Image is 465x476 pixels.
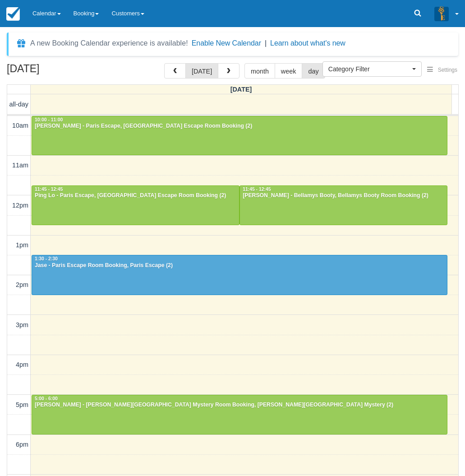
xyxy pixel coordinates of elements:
a: 11:45 - 12:45[PERSON_NAME] - Bellamys Booty, Bellamys Booty Room Booking (2) [239,185,447,225]
div: [PERSON_NAME] - [PERSON_NAME][GEOGRAPHIC_DATA] Mystery Room Booking, [PERSON_NAME][GEOGRAPHIC_DAT... [34,402,445,409]
div: [PERSON_NAME] - Paris Escape, [GEOGRAPHIC_DATA] Escape Room Booking (2) [34,123,445,130]
button: Settings [422,64,463,77]
button: week [275,63,303,79]
button: day [302,63,325,79]
span: 10am [12,122,28,129]
span: 1:30 - 2:30 [35,256,58,261]
span: | [265,39,267,47]
button: [DATE] [185,63,218,79]
span: 4pm [16,361,28,368]
span: 5:00 - 6:00 [35,396,58,401]
div: A new Booking Calendar experience is available! [30,38,188,49]
span: [DATE] [230,86,252,93]
span: 6pm [16,441,28,448]
span: 11:45 - 12:45 [35,187,63,192]
img: checkfront-main-nav-mini-logo.png [6,7,20,21]
a: 1:30 - 2:30Jase - Paris Escape Room Booking, Paris Escape (2) [32,255,447,295]
span: all-day [9,101,28,108]
div: Jase - Paris Escape Room Booking, Paris Escape (2) [34,262,445,269]
span: 11am [12,162,28,169]
h2: [DATE] [7,63,121,80]
div: [PERSON_NAME] - Bellamys Booty, Bellamys Booty Room Booking (2) [242,192,445,199]
span: 3pm [16,321,28,328]
span: 1pm [16,241,28,249]
span: 10:00 - 11:00 [35,117,63,122]
span: 5pm [16,401,28,408]
a: 11:45 - 12:45Ping Lo - Paris Escape, [GEOGRAPHIC_DATA] Escape Room Booking (2) [32,185,239,225]
span: Settings [438,67,457,73]
div: Ping Lo - Paris Escape, [GEOGRAPHIC_DATA] Escape Room Booking (2) [34,192,237,199]
button: Enable New Calendar [192,39,261,48]
img: A3 [434,6,449,21]
span: Category Filter [328,65,410,74]
a: 10:00 - 11:00[PERSON_NAME] - Paris Escape, [GEOGRAPHIC_DATA] Escape Room Booking (2) [32,116,447,156]
a: Learn about what's new [270,39,345,47]
span: 2pm [16,281,28,288]
button: month [244,63,275,79]
button: Category Filter [322,61,422,77]
a: 5:00 - 6:00[PERSON_NAME] - [PERSON_NAME][GEOGRAPHIC_DATA] Mystery Room Booking, [PERSON_NAME][GEO... [32,395,447,434]
span: 11:45 - 12:45 [243,187,271,192]
span: 12pm [12,202,28,209]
